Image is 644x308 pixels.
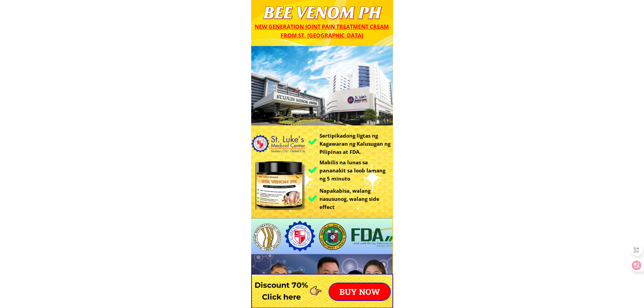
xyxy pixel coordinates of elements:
h3: Mabilis na lunas sa pananakit sa loob lamang ng 5 minuto [319,158,391,183]
h3: Napakabisa, walang nasusunog, walang side effect [319,187,393,211]
h3: Discount 70% Click here [251,279,312,303]
p: BUY NOW [329,283,390,300]
h3: Sertipikadong ligtas ng Kagawaran ng Kalusugan ng Pilipinas at FDA. [319,132,395,156]
span: New generation joint pain treatment cream from St. [GEOGRAPHIC_DATA] [255,23,389,39]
